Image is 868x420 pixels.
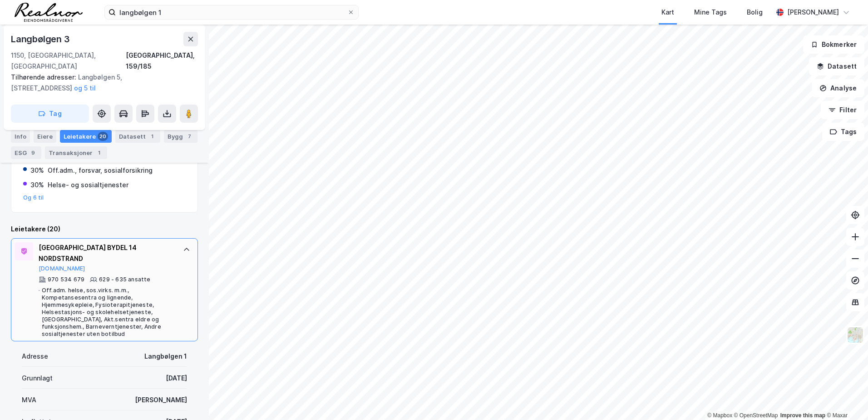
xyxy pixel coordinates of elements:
[15,3,83,22] img: realnor-logo.934646d98de889bb5806.png
[22,395,36,405] div: MVA
[803,35,864,54] button: Bokmerker
[48,180,128,190] div: Helse- og sosialtjenester
[148,132,157,141] div: 1
[94,148,104,157] div: 1
[39,265,85,272] button: [DOMAIN_NAME]
[48,276,84,283] div: 970 534 679
[661,7,674,18] div: Kart
[11,73,78,81] span: Tilhørende adresser:
[694,7,727,18] div: Mine Tags
[115,130,160,143] div: Datasett
[34,130,56,143] div: Eiere
[135,395,187,405] div: [PERSON_NAME]
[60,130,112,143] div: Leietakere
[821,101,864,119] button: Filter
[45,146,107,159] div: Transaksjoner
[734,412,778,419] a: OpenStreetMap
[823,376,868,420] iframe: Chat Widget
[780,412,825,419] a: Improve this map
[30,180,44,190] div: 30%
[707,412,732,419] a: Mapbox
[185,132,194,141] div: 7
[23,194,44,201] button: Og 6 til
[11,105,89,123] button: Tag
[164,130,197,143] div: Bygg
[144,351,187,362] div: Langbølgen 1
[11,50,126,72] div: 1150, [GEOGRAPHIC_DATA], [GEOGRAPHIC_DATA]
[11,32,72,46] div: Langbølgen 3
[11,72,191,94] div: Langbølgen 5, [STREET_ADDRESS]
[29,148,38,157] div: 9
[30,165,44,176] div: 30%
[787,7,839,18] div: [PERSON_NAME]
[822,123,864,141] button: Tags
[42,287,174,338] div: Off.adm. helse, sos.virks. m.m., Kompetansesentra og lignende, Hjemmesykepleie, Fysioterapitjenes...
[39,242,174,264] div: [GEOGRAPHIC_DATA] BYDEL 14 NORDSTRAND
[823,376,868,420] div: Kontrollprogram for chat
[812,79,864,97] button: Analyse
[98,132,108,141] div: 20
[99,276,150,283] div: 629 - 635 ansatte
[747,7,763,18] div: Bolig
[22,351,48,362] div: Adresse
[11,224,198,235] div: Leietakere (20)
[11,146,41,159] div: ESG
[11,130,30,143] div: Info
[809,57,864,75] button: Datasett
[48,165,153,176] div: Off.adm., forsvar, sosialforsikring
[847,326,864,344] img: Z
[126,50,198,72] div: [GEOGRAPHIC_DATA], 159/185
[22,373,53,384] div: Grunnlagt
[166,373,187,384] div: [DATE]
[116,5,347,19] input: Søk på adresse, matrikkel, gårdeiere, leietakere eller personer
